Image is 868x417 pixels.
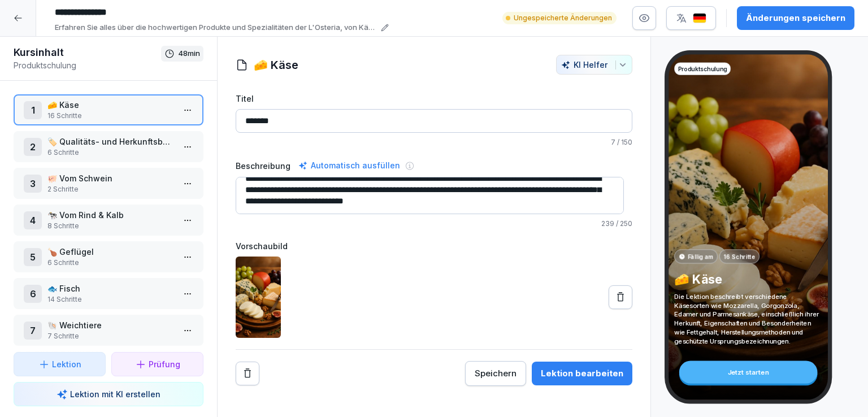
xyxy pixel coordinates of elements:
p: 48 min [178,48,200,59]
div: Automatisch ausfüllen [296,159,402,172]
p: Die Lektion beschreibt verschiedene Käsesorten wie Mozzarella, Gorgonzola, Edamer und Parmesankäs... [674,292,822,346]
div: Lektion bearbeiten [541,367,623,380]
span: 239 [601,219,614,228]
p: 🐟 Fisch [47,283,174,294]
label: Vorschaubild [236,240,632,252]
p: 🐄 Vom Rind & Kalb [47,209,174,221]
p: / 150 [236,137,632,147]
div: 2🏷️ Qualitäts- und Herkunftsbezeichnungen6 Schritte [14,131,203,162]
div: Änderungen speichern [746,12,845,24]
h1: Kursinhalt [14,46,161,59]
p: / 250 [236,219,632,229]
h1: 🧀 Käse [254,57,298,73]
p: Ungespeicherte Änderungen [514,13,612,23]
p: Produktschulung [678,64,727,73]
div: 6 [24,285,42,303]
p: 16 Schritte [724,252,755,260]
p: 🏷️ Qualitäts- und Herkunftsbezeichnungen [47,136,174,147]
p: 6 Schritte [47,147,174,158]
p: Prüfung [149,358,180,370]
span: 7 [611,138,615,146]
div: 2 [24,138,42,156]
button: KI Helfer [556,55,632,75]
div: Jetzt starten [679,361,818,384]
p: 🐚 Weichtiere [47,319,174,331]
p: 14 Schritte [47,294,174,305]
button: Lektion mit KI erstellen [14,382,203,406]
div: 7 [24,322,42,340]
div: 7🐚 Weichtiere7 Schritte [14,315,203,346]
p: Lektion [52,358,81,370]
img: de.svg [693,13,706,24]
button: Lektion [14,352,106,376]
div: Speichern [475,367,517,380]
div: 4 [24,211,42,229]
p: Produktschulung [14,59,161,71]
div: 5🍗 Geflügel6 Schritte [14,241,203,272]
div: 5 [24,248,42,266]
div: KI Helfer [561,60,627,69]
div: 4🐄 Vom Rind & Kalb8 Schritte [14,205,203,236]
p: 🍗 Geflügel [47,246,174,258]
p: 🧀 Käse [47,99,174,111]
p: 🐖 Vom Schwein [47,172,174,184]
p: 6 Schritte [47,258,174,268]
button: Speichern [465,361,526,386]
div: 3🐖 Vom Schwein2 Schritte [14,168,203,199]
p: 16 Schritte [47,111,174,121]
div: 3 [24,175,42,193]
p: Lektion mit KI erstellen [70,388,160,400]
p: Erfahren Sie alles über die hochwertigen Produkte und Spezialitäten der L'Osteria, von Käse und F... [55,22,377,33]
div: 1 [24,101,42,119]
label: Beschreibung [236,160,290,172]
button: Remove [236,362,259,385]
div: 6🐟 Fisch14 Schritte [14,278,203,309]
button: Prüfung [111,352,203,376]
p: 🧀 Käse [674,272,822,287]
p: 2 Schritte [47,184,174,194]
img: dbi6ucezbzxos61srtsswm4f.png [236,257,281,338]
button: Lektion bearbeiten [532,362,632,385]
div: 1🧀 Käse16 Schritte [14,94,203,125]
p: Fällig am [688,252,713,260]
p: 8 Schritte [47,221,174,231]
p: 7 Schritte [47,331,174,341]
label: Titel [236,93,632,105]
button: Änderungen speichern [737,6,854,30]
